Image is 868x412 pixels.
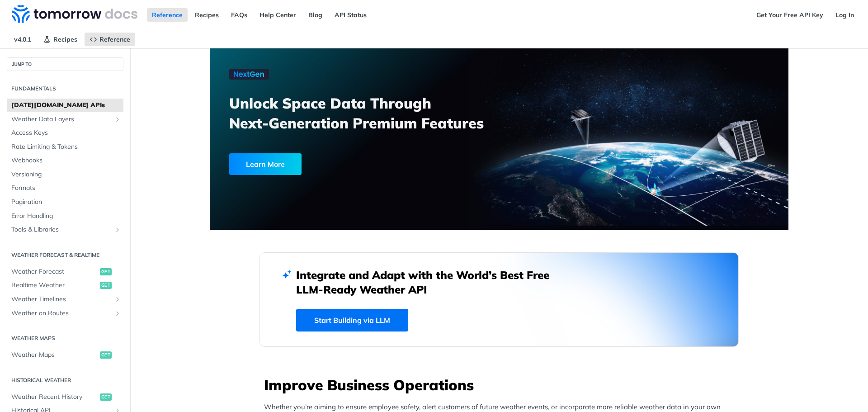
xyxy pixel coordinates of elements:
a: Versioning [7,168,123,181]
a: Recipes [190,8,224,22]
a: Webhooks [7,154,123,167]
span: Weather Forecast [11,267,98,276]
button: Show subpages for Weather Data Layers [114,116,121,123]
span: Webhooks [11,156,121,165]
span: Rate Limiting & Tokens [11,142,121,152]
a: Reference [147,8,188,22]
span: Weather Data Layers [11,115,112,124]
span: Reference [99,35,130,43]
a: Pagination [7,195,123,209]
span: Tools & Libraries [11,225,112,234]
h2: Weather Forecast & realtime [7,251,123,259]
a: Log In [830,8,859,22]
a: Get Your Free API Key [751,8,828,22]
a: Start Building via LLM [296,309,408,331]
a: FAQs [226,8,252,22]
span: [DATE][DOMAIN_NAME] APIs [11,101,121,110]
span: v4.0.1 [9,33,36,46]
h2: Integrate and Adapt with the World’s Best Free LLM-Ready Weather API [296,268,563,297]
span: Access Keys [11,128,121,137]
span: get [100,282,112,289]
a: Weather Recent Historyget [7,390,123,404]
button: Show subpages for Weather Timelines [114,296,121,303]
a: API Status [330,8,372,22]
a: [DATE][DOMAIN_NAME] APIs [7,99,123,112]
h3: Improve Business Operations [264,375,739,395]
span: Realtime Weather [11,281,98,290]
a: Recipes [38,33,82,46]
a: Tools & LibrariesShow subpages for Tools & Libraries [7,223,123,237]
button: JUMP TO [7,57,123,71]
span: get [100,351,112,359]
a: Weather Mapsget [7,348,123,362]
span: Weather Timelines [11,295,112,304]
a: Weather Forecastget [7,265,123,279]
span: get [100,268,112,275]
h2: Weather Maps [7,334,123,342]
a: Weather Data LayersShow subpages for Weather Data Layers [7,113,123,126]
span: Error Handling [11,212,121,221]
div: Learn More [229,153,302,175]
a: Rate Limiting & Tokens [7,140,123,154]
a: Weather TimelinesShow subpages for Weather Timelines [7,293,123,306]
a: Help Center [255,8,301,22]
button: Show subpages for Tools & Libraries [114,226,121,233]
a: Error Handling [7,209,123,223]
img: Tomorrow.io Weather API Docs [12,5,137,23]
span: Weather Maps [11,350,98,360]
h2: Historical Weather [7,376,123,384]
span: Weather Recent History [11,393,98,402]
a: Access Keys [7,126,123,140]
a: Weather on RoutesShow subpages for Weather on Routes [7,307,123,320]
span: Versioning [11,170,121,179]
a: Learn More [229,153,453,175]
button: Show subpages for Weather on Routes [114,310,121,317]
span: get [100,393,112,401]
a: Blog [303,8,327,22]
span: Weather on Routes [11,309,112,318]
h3: Unlock Space Data Through Next-Generation Premium Features [229,93,509,133]
a: Formats [7,181,123,195]
h2: Fundamentals [7,85,123,93]
a: Realtime Weatherget [7,279,123,292]
span: Formats [11,184,121,193]
span: Pagination [11,198,121,207]
img: NextGen [229,69,269,80]
a: Reference [85,33,135,46]
span: Recipes [53,35,77,43]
